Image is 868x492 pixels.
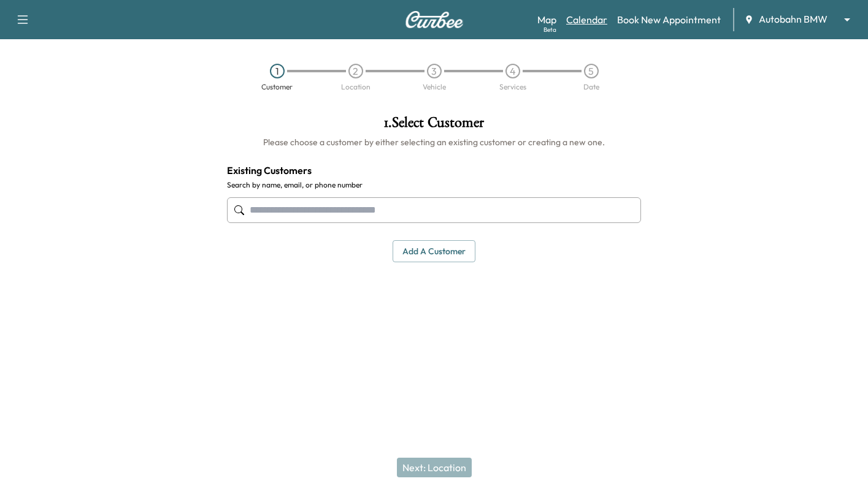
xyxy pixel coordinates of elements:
[393,240,475,263] button: Add a customer
[617,12,721,27] a: Book New Appointment
[405,11,464,28] img: Curbee Logo
[427,64,442,78] div: 3
[348,64,363,78] div: 2
[499,83,526,91] div: Services
[341,83,371,91] div: Location
[505,64,520,78] div: 4
[543,25,556,34] div: Beta
[566,12,607,27] a: Calendar
[227,136,642,148] h6: Please choose a customer by either selecting an existing customer or creating a new one.
[227,180,642,190] label: Search by name, email, or phone number
[759,12,828,26] span: Autobahn BMW
[584,64,599,78] div: 5
[270,64,285,78] div: 1
[227,163,642,178] h4: Existing Customers
[423,83,446,91] div: Vehicle
[227,115,642,136] h1: 1 . Select Customer
[261,83,293,91] div: Customer
[537,12,556,27] a: MapBeta
[583,83,599,91] div: Date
